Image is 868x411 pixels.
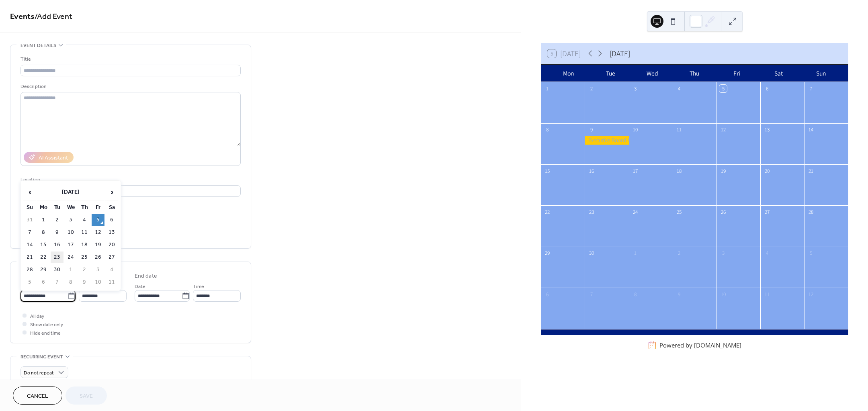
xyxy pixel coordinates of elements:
[590,65,632,82] div: Tue
[64,264,77,276] td: 1
[807,209,815,216] div: 28
[64,239,77,251] td: 17
[105,214,118,226] td: 6
[51,214,63,226] td: 2
[764,126,771,133] div: 13
[676,249,683,257] div: 2
[800,65,842,82] div: Sun
[92,202,104,213] th: Fr
[544,167,551,174] div: 15
[92,264,104,276] td: 3
[676,290,683,298] div: 9
[23,264,36,276] td: 28
[64,252,77,263] td: 24
[13,386,62,405] button: Cancel
[78,214,91,226] td: 4
[807,85,815,92] div: 7
[92,276,104,288] td: 10
[35,9,72,25] span: / Add Event
[676,167,683,174] div: 18
[51,227,63,238] td: 9
[51,239,63,251] td: 16
[105,202,118,213] th: Sa
[632,167,639,174] div: 17
[10,9,35,25] a: Events
[37,239,50,251] td: 15
[105,264,118,276] td: 4
[20,353,63,361] span: Recurring event
[64,276,77,288] td: 8
[719,126,727,133] div: 12
[588,126,595,133] div: 9
[30,329,61,337] span: Hide end time
[37,227,50,238] td: 8
[105,239,118,251] td: 20
[632,249,639,257] div: 1
[30,312,44,321] span: All day
[632,209,639,216] div: 24
[585,136,628,144] div: Executive Board Meeting
[51,252,63,263] td: 23
[659,341,741,349] div: Powered by
[544,126,551,133] div: 8
[632,290,639,298] div: 8
[78,202,91,213] th: Th
[719,209,727,216] div: 26
[807,290,815,298] div: 12
[24,368,54,378] span: Do not repeat
[764,167,771,174] div: 20
[588,209,595,216] div: 23
[719,167,727,174] div: 19
[674,65,716,82] div: Thu
[676,126,683,133] div: 11
[588,85,595,92] div: 2
[51,202,63,213] th: Tu
[92,252,104,263] td: 26
[610,48,630,59] div: [DATE]
[694,341,741,349] a: [DOMAIN_NAME]
[105,227,118,238] td: 13
[23,239,36,251] td: 14
[716,65,758,82] div: Fri
[37,252,50,263] td: 22
[64,202,77,213] th: We
[544,290,551,298] div: 6
[51,276,63,288] td: 7
[544,209,551,216] div: 22
[37,264,50,276] td: 29
[135,282,145,291] span: Date
[105,252,118,263] td: 27
[807,249,815,257] div: 5
[20,55,239,63] div: Title
[92,239,104,251] td: 19
[719,290,727,298] div: 10
[37,214,50,226] td: 1
[588,167,595,174] div: 16
[544,85,551,92] div: 1
[92,227,104,238] td: 12
[758,65,800,82] div: Sat
[764,85,771,92] div: 6
[631,65,674,82] div: Wed
[78,239,91,251] td: 18
[632,85,639,92] div: 3
[20,41,56,50] span: Event details
[588,290,595,298] div: 7
[78,264,91,276] td: 2
[37,184,104,201] th: [DATE]
[30,321,63,329] span: Show date only
[135,272,157,280] div: End date
[764,290,771,298] div: 11
[20,82,239,91] div: Description
[51,264,63,276] td: 30
[193,282,204,291] span: Time
[27,392,48,401] span: Cancel
[764,209,771,216] div: 27
[64,214,77,226] td: 3
[719,85,727,92] div: 5
[37,202,50,213] th: Mo
[24,184,36,200] span: ‹
[719,249,727,257] div: 3
[64,227,77,238] td: 10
